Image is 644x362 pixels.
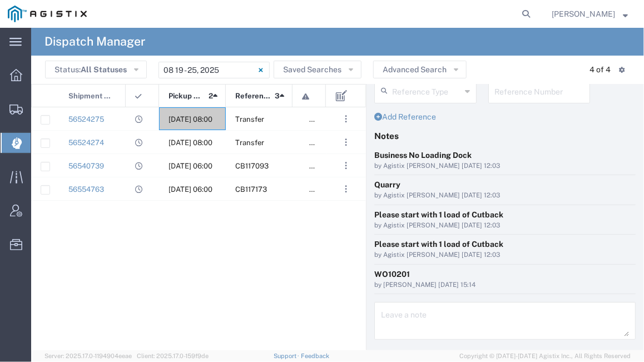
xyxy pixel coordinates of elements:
div: Please start with 1 load of Cutback [374,239,636,250]
span: false [309,185,326,194]
span: 08/21/2025, 06:00 [169,185,212,194]
span: CB117173 [235,185,267,194]
span: Pickup Date and Time [169,85,205,108]
span: 08/19/2025, 08:00 [169,138,212,147]
button: ... [339,158,354,173]
a: Feedback [301,353,329,359]
div: Quarry [374,179,636,191]
span: Transfer [235,115,264,123]
a: 56524274 [68,138,104,147]
button: ... [339,135,354,150]
span: Shipment No. [68,85,113,108]
div: by [PERSON_NAME] [DATE] 15:14 [374,280,636,290]
span: Robert Casaus [552,8,615,20]
span: 2 [209,85,213,108]
span: 3 [275,85,280,108]
div: Business No Loading Dock [374,150,636,161]
span: . . . [345,182,348,196]
h4: Dispatch Manager [44,28,145,56]
div: by Agistix [PERSON_NAME] [DATE] 12:03 [374,221,636,231]
button: Saved Searches [274,61,361,78]
a: Add Reference [374,112,436,121]
div: by Agistix [PERSON_NAME] [DATE] 12:03 [374,191,636,201]
span: Transfer [235,138,264,147]
span: . . . [345,136,348,149]
span: 08/20/2025, 06:00 [169,162,212,170]
div: Please start with 1 load of Cutback [374,209,636,221]
button: ... [339,111,354,127]
div: by Agistix [PERSON_NAME] [DATE] 12:03 [374,250,636,260]
h4: Notes [374,131,636,141]
button: Advanced Search [373,61,467,78]
span: false [309,115,326,123]
button: [PERSON_NAME] [551,7,628,21]
span: Copyright © [DATE]-[DATE] Agistix Inc., All Rights Reserved [459,351,631,361]
button: ... [339,181,354,197]
span: 08/19/2025, 08:00 [169,115,212,123]
span: All Statuses [81,65,127,74]
div: by Agistix [PERSON_NAME] [DATE] 12:03 [374,161,636,171]
span: false [309,162,326,170]
span: CB117093 [235,162,269,170]
div: 4 of 4 [589,64,611,76]
a: 56540739 [68,162,104,170]
a: 56524275 [68,115,104,123]
span: Reference [235,85,271,108]
button: Status:All Statuses [45,61,147,78]
img: logo [8,6,87,22]
a: 56554763 [68,185,104,194]
div: WO10201 [374,269,636,280]
span: Client: 2025.17.0-159f9de [137,353,209,359]
a: Support [274,353,301,359]
span: . . . [345,112,348,126]
span: Server: 2025.17.0-1194904eeae [44,353,132,359]
span: . . . [345,159,348,172]
span: false [309,138,326,147]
